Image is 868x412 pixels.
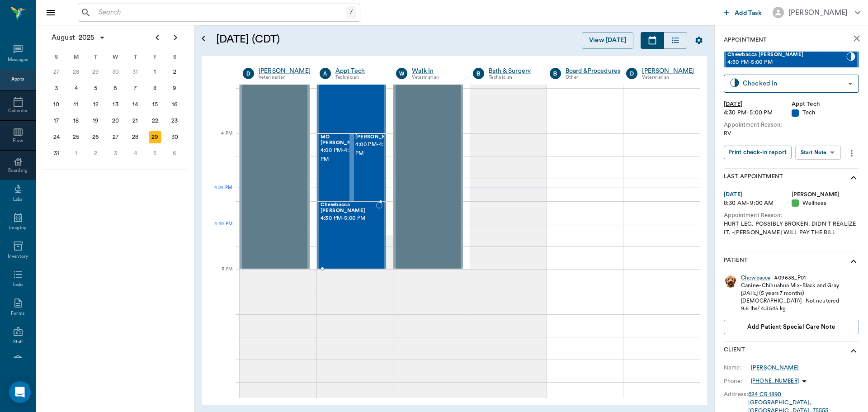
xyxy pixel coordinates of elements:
div: Wednesday, September 3, 2025 [109,147,122,160]
button: Open calendar [198,21,209,56]
div: Monday, August 18, 2025 [70,114,82,127]
div: Imaging [9,225,27,232]
div: Veterinarian [259,74,311,81]
div: Tasks [12,282,24,289]
div: Friday, August 22, 2025 [149,114,161,127]
a: Chewbacca [741,274,770,282]
svg: show more [848,346,859,356]
a: Appt Tech [335,66,383,76]
button: Print check-in report [724,146,792,160]
div: Wednesday, August 13, 2025 [109,98,122,111]
div: T [86,50,106,64]
div: Wednesday, August 6, 2025 [109,82,122,95]
div: [DATE] [724,100,792,109]
div: Monday, July 28, 2025 [70,66,82,78]
div: Monday, September 1, 2025 [70,147,82,160]
div: Saturday, August 30, 2025 [168,131,181,143]
a: [PERSON_NAME] [642,66,694,76]
a: Walk In [412,66,459,76]
div: Checked In [743,78,844,89]
p: Client [724,346,745,356]
div: Phone: [724,377,751,385]
button: Add patient Special Care Note [724,320,859,334]
div: M [66,50,86,64]
div: 8:30 AM - 9:00 AM [724,199,792,208]
div: Sunday, August 10, 2025 [50,98,63,111]
div: Veterinarian [642,74,694,81]
div: Appt Tech [792,100,859,109]
a: Board &Procedures [566,66,621,76]
a: [PERSON_NAME] [259,66,311,76]
div: Name: [724,364,751,372]
div: Friday, August 8, 2025 [149,82,161,95]
div: 4:30 PM - 5:00 PM [724,109,792,117]
div: Thursday, July 31, 2025 [129,66,142,78]
div: Forms [11,310,24,317]
div: Saturday, August 16, 2025 [168,98,181,111]
div: RV [724,129,859,138]
button: Previous page [148,28,166,47]
div: Thursday, August 28, 2025 [129,131,142,143]
div: Appointment Reason: [724,121,859,129]
span: 2025 [77,31,97,44]
div: Saturday, August 23, 2025 [168,114,181,127]
p: Last Appointment [724,172,783,183]
div: B [473,68,484,79]
div: Staff [13,339,23,346]
button: Add Task [720,4,765,21]
div: Sunday, August 3, 2025 [50,82,63,95]
div: 5 PM [209,265,232,287]
div: W [396,68,407,79]
div: NOT_CONFIRMED, 4:30 PM - 5:00 PM [317,201,387,269]
div: NOT_CONFIRMED, 4:00 PM - 4:30 PM [317,133,352,201]
button: more [844,146,859,161]
a: [PERSON_NAME] [751,364,799,372]
span: Chewbacca [PERSON_NAME] [321,202,376,214]
button: Next page [166,28,184,47]
div: Saturday, September 6, 2025 [168,147,181,160]
div: Technician [489,74,536,81]
div: 9.6 lbs / 4.3545 kg [741,305,839,313]
div: Address: [724,390,748,398]
div: T [125,50,145,64]
div: A [320,68,331,79]
span: [PERSON_NAME] [355,134,401,140]
div: 4 PM [209,129,232,152]
div: Appointment Reason: [724,211,859,220]
div: Veterinarian [412,74,459,81]
div: Monday, August 25, 2025 [70,131,82,143]
div: Sunday, August 31, 2025 [50,147,63,160]
div: Friday, August 15, 2025 [149,98,161,111]
div: Bath & Surgery [489,66,536,76]
button: close [848,29,866,47]
div: Tuesday, July 29, 2025 [90,66,102,78]
button: Close drawer [42,4,60,22]
div: # 09638_P01 [774,274,806,282]
button: [PERSON_NAME] [765,4,868,21]
div: S [47,50,66,64]
div: Wellness [792,199,859,208]
span: 4:00 PM - 4:30 PM [355,140,401,158]
div: Labs [13,196,23,203]
div: [PERSON_NAME] [792,190,859,199]
p: Appointment [724,36,767,44]
div: Sunday, August 24, 2025 [50,131,63,143]
div: W [106,50,126,64]
div: Friday, September 5, 2025 [149,147,161,160]
div: [DATE] [724,190,792,199]
span: 4:30 PM - 5:00 PM [321,214,376,223]
div: F [145,50,165,64]
div: [DEMOGRAPHIC_DATA] - Not neutered [741,297,839,305]
div: Messages [8,57,28,63]
div: Inventory [8,253,28,260]
div: Technician [335,74,383,81]
div: NOT_CONFIRMED, 4:00 PM - 4:30 PM [352,133,387,201]
div: Thursday, August 14, 2025 [129,98,142,111]
div: Tuesday, August 19, 2025 [90,114,102,127]
div: Wednesday, August 27, 2025 [109,131,122,143]
div: [PERSON_NAME] [788,7,848,18]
